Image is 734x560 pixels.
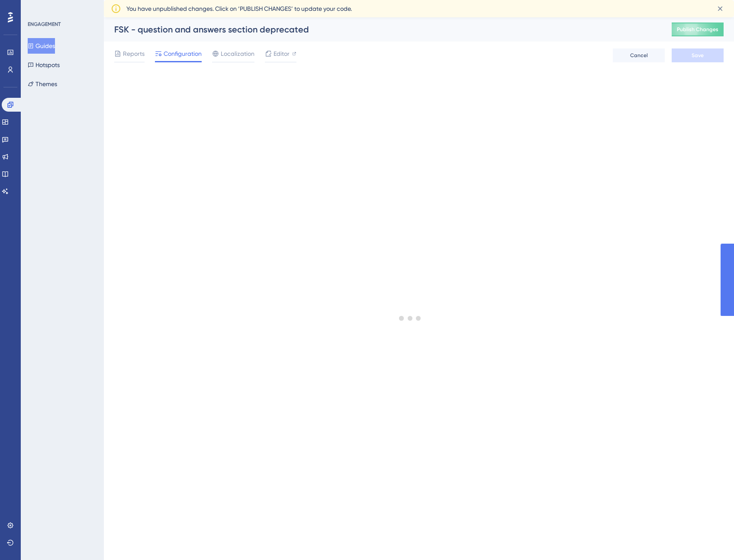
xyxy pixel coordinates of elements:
[28,38,55,54] button: Guides
[698,526,724,552] iframe: UserGuiding AI Assistant Launcher
[274,48,290,59] span: Editor
[164,48,202,59] span: Configuration
[692,52,704,59] span: Save
[28,76,57,92] button: Themes
[630,52,648,59] span: Cancel
[28,57,60,73] button: Hotspots
[613,48,665,62] button: Cancel
[672,48,724,62] button: Save
[28,21,61,28] div: ENGAGEMENT
[672,23,724,36] button: Publish Changes
[677,26,718,33] span: Publish Changes
[114,23,650,35] div: FSK - question and answers section deprecated
[126,3,352,14] span: You have unpublished changes. Click on ‘PUBLISH CHANGES’ to update your code.
[123,48,145,59] span: Reports
[221,48,254,59] span: Localization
